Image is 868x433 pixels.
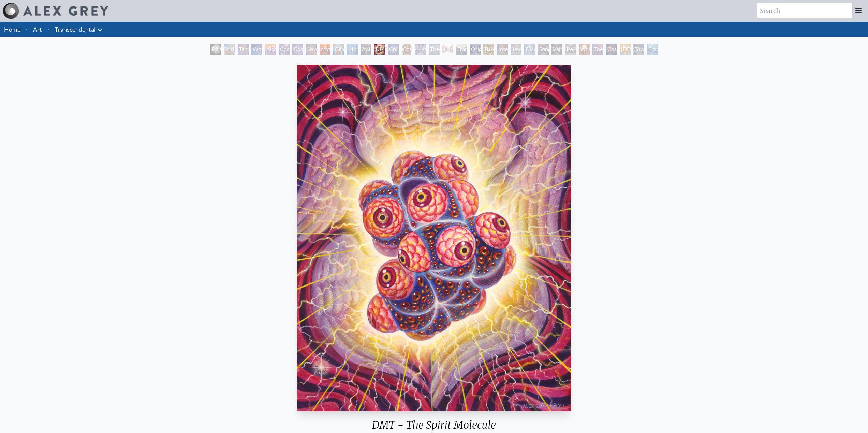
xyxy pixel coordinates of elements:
[45,22,52,37] li: ·
[292,44,303,55] div: Cosmic Artist
[456,44,467,55] div: Transfiguration
[579,44,590,55] div: White Light
[333,44,344,55] div: Glimpsing the Empyrean
[4,26,20,33] a: Home
[374,44,385,55] div: DMT - The Spirit Molecule
[347,44,358,55] div: Monochord
[320,44,330,55] div: Mysteriosa 2
[361,44,371,55] div: Ayahuasca Visitation
[55,25,96,34] a: Transcendental
[538,44,549,55] div: Song of Vajra Being
[633,44,644,55] div: Toward the One
[483,44,494,55] div: Bardo Being
[647,44,658,55] div: Ecstasy
[251,44,262,55] div: Wonder
[606,44,617,55] div: Cosmic Consciousness
[33,25,42,34] a: Art
[297,65,571,411] img: DMT---The-Spirit-Molecule-2000-Alex-Grey-watermarked.jpg
[470,44,481,55] div: Original Face
[565,44,576,55] div: Peyote Being
[224,44,235,55] div: Visionary Origin of Language
[551,44,562,55] div: Vajra Being
[620,44,631,55] div: [DEMOGRAPHIC_DATA]
[23,22,30,37] li: ·
[757,3,852,18] input: Search
[442,44,453,55] div: Hands that See
[401,44,412,55] div: Cosmic [DEMOGRAPHIC_DATA]
[511,44,521,55] div: Jewel Being
[210,44,221,55] div: Polar Unity Spiral
[265,44,276,55] div: Kiss of the [MEDICAL_DATA]
[592,44,603,55] div: The Great Turn
[497,44,508,55] div: Interbeing
[306,44,317,55] div: Love is a Cosmic Force
[415,44,426,55] div: Mystic Eye
[388,44,399,55] div: Collective Vision
[238,44,249,55] div: Tantra
[524,44,535,55] div: Diamond Being
[279,44,290,55] div: Cosmic Creativity
[429,44,440,55] div: Theologue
